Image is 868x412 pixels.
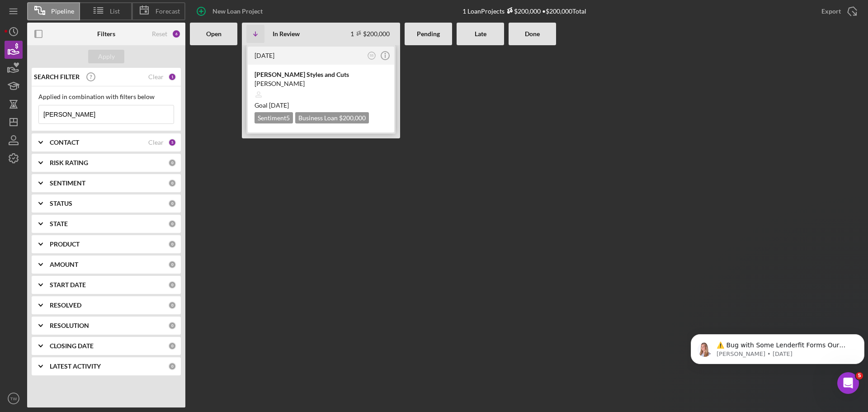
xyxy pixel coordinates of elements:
b: In Review [273,30,300,38]
time: 2025-06-18 21:47 [255,52,274,59]
b: STATE [50,220,68,227]
div: 0 [168,220,176,228]
b: LATEST ACTIVITY [50,363,101,370]
p: Message from Allison, sent 2w ago [29,35,166,43]
b: AMOUNT [50,261,78,268]
button: Export [812,2,863,20]
b: Filters [97,30,115,38]
div: New Loan Project [212,2,263,20]
div: Clear [148,139,164,146]
b: RESOLUTION [50,322,89,329]
div: Business Loan [295,112,369,123]
div: 0 [168,260,176,269]
span: $200,000 [339,114,366,122]
div: 0 [168,159,176,167]
b: SENTIMENT [50,180,85,187]
time: 08/02/2025 [269,101,289,109]
div: Applied in combination with filters below [38,93,174,100]
span: Pipeline [51,8,74,15]
div: 0 [168,179,176,187]
button: TW [5,389,23,407]
b: PRODUCT [50,241,80,248]
iframe: Intercom live chat [837,372,859,394]
b: START DATE [50,281,86,289]
div: $200,000 [505,7,541,15]
b: Done [525,30,540,38]
b: STATUS [50,200,72,207]
b: Open [206,30,222,38]
a: [DATE]SS[PERSON_NAME] Styles and Cuts[PERSON_NAME]Goal [DATE]Sentiment5Business Loan $200,000 [246,45,396,134]
span: ⚠️ Bug with Some Lenderfit Forms Our third-party form provider is experiencing a bug where some L... [29,26,165,159]
div: 1 Loan Projects • $200,000 Total [462,7,586,15]
div: Apply [98,50,115,63]
div: 1 [168,73,176,81]
div: Reset [152,30,167,38]
b: SEARCH FILTER [34,73,80,81]
div: 0 [168,240,176,248]
iframe: Intercom notifications message [687,315,868,388]
div: Clear [148,73,164,81]
span: List [110,8,120,15]
text: TW [10,396,18,401]
div: 1 $200,000 [350,30,390,38]
span: Forecast [156,8,180,15]
button: New Loan Project [190,2,272,20]
b: RISK RATING [50,159,88,166]
span: 5 [856,372,863,379]
button: SS [366,50,378,62]
div: 0 [168,342,176,350]
div: 6 [172,29,181,38]
div: 0 [168,281,176,289]
b: Pending [417,30,440,38]
div: 0 [168,362,176,370]
div: [PERSON_NAME] Styles and Cuts [255,70,387,79]
b: RESOLVED [50,302,81,309]
span: Goal [255,101,289,109]
div: Sentiment 5 [255,112,293,123]
div: 5 [168,138,176,147]
b: Late [475,30,486,38]
button: Apply [88,50,124,63]
div: 0 [168,301,176,309]
b: CLOSING DATE [50,342,94,350]
div: Export [821,2,841,20]
div: 0 [168,322,176,330]
text: SS [370,54,374,57]
div: [PERSON_NAME] [255,79,387,88]
div: 0 [168,199,176,208]
b: CONTACT [50,139,79,146]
